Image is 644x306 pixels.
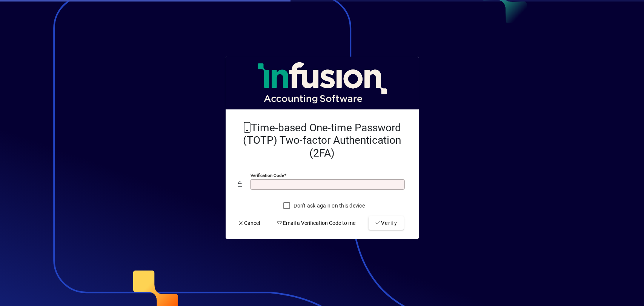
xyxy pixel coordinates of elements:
[375,219,398,227] span: Verify
[369,216,404,230] button: Verify
[235,216,263,230] button: Cancel
[238,219,260,227] span: Cancel
[292,202,365,209] label: Don't ask again on this device
[251,173,284,178] mat-label: Verification code
[273,216,358,230] button: Email a Verification Code to me
[238,121,407,160] h2: Time-based One-time Password (TOTP) Two-factor Authentication (2FA)
[276,219,355,227] span: Email a Verification Code to me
